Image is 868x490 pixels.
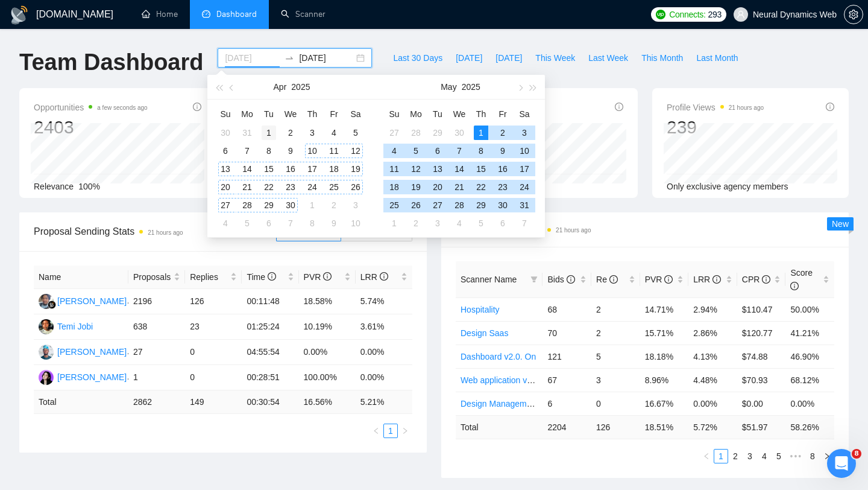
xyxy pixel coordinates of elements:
li: 1 [383,424,398,438]
th: Th [470,104,492,124]
span: Time [247,272,275,282]
a: E[PERSON_NAME] [39,346,127,356]
span: CPR [742,275,770,284]
div: 7 [452,144,467,158]
img: gigradar-bm.png [48,301,56,309]
div: 7 [283,216,298,231]
span: Last Month [696,51,738,65]
a: homeHome [142,9,178,19]
td: 2025-05-11 [383,160,405,178]
span: user [737,10,745,19]
div: 14 [240,162,254,176]
button: Apr [274,75,287,99]
div: 25 [327,180,341,194]
td: 2025-05-06 [258,214,280,232]
td: 2025-05-27 [427,196,448,214]
td: 2025-06-04 [448,214,470,232]
td: 2025-06-01 [383,214,405,232]
a: 8 [806,450,819,463]
div: 23 [283,180,298,194]
div: 29 [430,126,445,140]
div: 20 [218,180,233,194]
span: [DATE] [495,51,522,65]
td: 2025-05-04 [383,142,405,160]
span: Score [790,268,813,291]
div: 19 [409,180,423,194]
td: 2025-04-10 [301,142,323,160]
td: 2025-04-03 [301,124,323,142]
div: 13 [218,162,233,176]
div: 17 [305,162,319,176]
span: LRR [693,275,721,284]
div: 6 [430,144,445,158]
td: 2025-03-30 [215,124,236,142]
div: 31 [517,198,532,212]
button: Last Week [582,48,635,68]
td: 2025-05-01 [301,196,323,214]
img: T [39,319,54,334]
span: right [401,427,409,434]
div: 15 [262,162,276,176]
td: 2025-05-10 [514,142,535,160]
div: 5 [474,216,488,231]
div: 3 [430,216,445,231]
span: info-circle [826,103,834,111]
td: 2025-04-02 [280,124,301,142]
td: 2025-06-02 [405,214,427,232]
td: 2025-04-27 [215,196,236,214]
span: ••• [786,449,805,463]
div: 31 [240,126,254,140]
span: This Week [535,51,575,65]
td: 2025-04-27 [383,124,405,142]
td: 2025-05-26 [405,196,427,214]
div: 4 [218,216,233,231]
a: 1 [384,424,397,437]
td: 2025-06-06 [492,214,514,232]
div: 22 [262,180,276,194]
div: 24 [517,180,532,194]
th: We [448,104,470,124]
td: 2025-05-25 [383,196,405,214]
div: 11 [387,162,401,176]
td: 2025-04-13 [215,160,236,178]
td: 2025-05-24 [514,178,535,196]
iframe: Intercom live chat [827,449,856,478]
span: info-circle [567,275,575,284]
td: 2025-05-18 [383,178,405,196]
div: 27 [430,198,445,212]
button: setting [844,5,863,24]
a: 3 [743,450,756,463]
a: Design Saas [461,328,508,338]
div: 30 [283,198,298,212]
span: PVR [304,272,332,282]
div: 28 [240,198,254,212]
td: 2025-04-28 [405,124,427,142]
a: Web application v2.0. On [461,375,555,385]
td: 2025-04-25 [323,178,345,196]
td: 2025-05-22 [470,178,492,196]
span: Connects: [669,8,705,21]
td: 2025-06-07 [514,214,535,232]
td: 2025-05-28 [448,196,470,214]
div: 3 [348,198,363,212]
th: Fr [492,104,514,124]
div: 2 [327,198,341,212]
div: 12 [348,144,363,158]
th: Replies [185,266,242,289]
td: 2025-04-04 [323,124,345,142]
th: Su [383,104,405,124]
button: Last 30 Days [386,48,449,68]
td: 2025-04-08 [258,142,280,160]
td: 2025-04-19 [345,160,366,178]
div: 11 [327,144,341,158]
a: 1 [714,450,728,463]
td: 2025-04-12 [345,142,366,160]
li: 5 [772,449,786,463]
td: 2025-05-13 [427,160,448,178]
td: 2025-05-30 [492,196,514,214]
a: KK[PERSON_NAME] [39,372,127,381]
button: This Month [635,48,690,68]
button: 2025 [462,75,480,99]
td: 2025-04-29 [427,124,448,142]
div: [PERSON_NAME] [57,371,127,384]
